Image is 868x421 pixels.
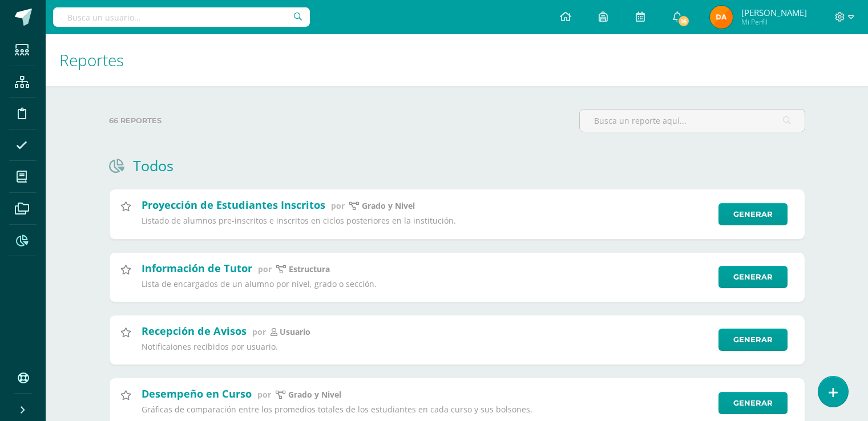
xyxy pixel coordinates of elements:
h1: Todos [133,156,173,175]
span: Reportes [59,49,124,71]
span: Mi Perfil [741,17,807,27]
input: Busca un reporte aquí... [580,110,805,132]
p: Listado de alumnos pre-inscritos e inscritos en ciclos posteriores en la institución. [142,216,711,226]
p: Grado y Nivel [288,390,341,400]
p: Usuario [280,327,310,337]
h2: Información de Tutor [142,261,252,275]
p: estructura [289,264,330,274]
h2: Desempeño en Curso [142,387,252,400]
span: por [252,326,266,337]
span: 16 [677,15,690,27]
a: Generar [718,203,788,225]
span: por [257,389,271,400]
a: Generar [718,266,788,288]
label: 66 reportes [109,109,570,132]
h2: Recepción de Avisos [142,324,247,338]
p: Gráficas de comparación entre los promedios totales de los estudiantes en cada curso y sus bolsones. [142,404,711,415]
span: por [331,200,345,211]
img: 82a5943632aca8211823fb2e9800a6c1.png [710,6,733,29]
input: Busca un usuario... [53,7,310,27]
p: Lista de encargados de un alumno por nivel, grado o sección. [142,279,711,289]
a: Generar [718,329,788,351]
p: Grado y Nivel [362,201,415,211]
h2: Proyección de Estudiantes Inscritos [142,198,325,212]
span: [PERSON_NAME] [741,7,807,18]
p: Notificaiones recibidos por usuario. [142,342,711,352]
span: por [258,264,272,274]
a: Generar [718,392,788,414]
